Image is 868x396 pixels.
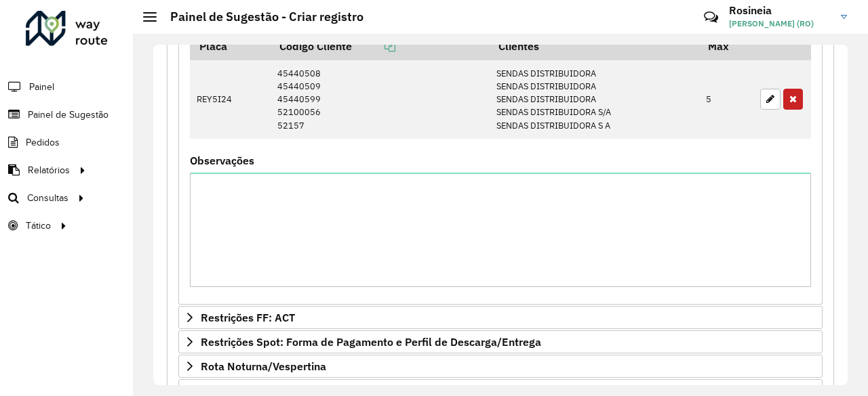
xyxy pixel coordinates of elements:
[190,60,270,139] td: REY5I24
[696,3,726,32] a: Contato Rápido
[201,385,507,396] span: Orientações Rota Vespertina Janela de horário extraordinária
[729,18,831,30] span: [PERSON_NAME] (RO)
[699,32,753,60] th: Max
[190,32,270,60] th: Placa
[270,60,489,139] td: 45440508 45440509 45440599 52100056 52157
[352,39,395,53] a: Copiar
[190,152,254,169] label: Observações
[27,191,68,205] span: Consultas
[201,312,295,323] span: Restrições FF: ACT
[178,330,823,353] a: Restrições Spot: Forma de Pagamento e Perfil de Descarga/Entrega
[201,336,541,347] span: Restrições Spot: Forma de Pagamento e Perfil de Descarga/Entrega
[270,32,489,60] th: Código Cliente
[489,60,698,139] td: SENDAS DISTRIBUIDORA SENDAS DISTRIBUIDORA SENDAS DISTRIBUIDORA SENDAS DISTRIBUIDORA S/A SENDAS DI...
[29,80,54,94] span: Painel
[178,355,823,378] a: Rota Noturna/Vespertina
[178,306,823,329] a: Restrições FF: ACT
[28,163,70,177] span: Relatórios
[26,135,60,150] span: Pedidos
[28,108,108,122] span: Painel de Sugestão
[489,32,698,60] th: Clientes
[157,9,363,24] h2: Painel de Sugestão - Criar registro
[699,60,753,139] td: 5
[201,361,326,372] span: Rota Noturna/Vespertina
[729,4,831,17] h3: Rosineia
[26,219,51,233] span: Tático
